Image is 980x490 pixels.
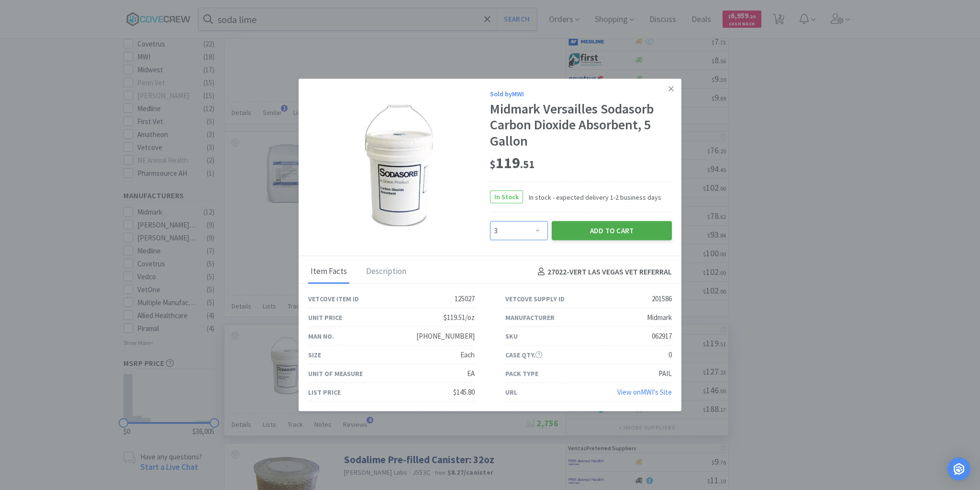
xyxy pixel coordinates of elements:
div: 201586 [652,293,672,305]
div: Unit of Measure [308,368,363,379]
div: [PHONE_NUMBER] [416,330,475,342]
div: $119.51/oz [444,312,475,323]
div: Manufacturer [505,312,555,323]
div: List Price [308,387,341,398]
div: Item Facts [308,260,349,284]
div: SKU [505,331,518,342]
span: 119 [490,153,535,172]
div: 0 [668,349,672,361]
div: Case Qty. [505,350,542,360]
button: Add to Cart [552,221,672,240]
img: 054268f736194cee81970bbe373380f1_201586.png [362,102,435,227]
div: Sold by MWI [490,88,672,99]
div: Midmark [647,312,672,323]
div: Unit Price [308,312,342,323]
div: $145.80 [453,387,475,398]
div: Description [364,260,409,284]
span: In stock - expected delivery 1-2 business days [523,192,661,202]
div: Vetcove Item ID [308,294,359,304]
span: In Stock [490,191,523,203]
h4: 27022 - VERT LAS VEGAS VET REFERRAL [534,266,672,278]
span: . 51 [520,157,535,171]
div: Midmark Versailles Sodasorb Carbon Dioxide Absorbent, 5 Gallon [490,101,672,149]
div: Pack Type [505,368,538,379]
div: Size [308,350,321,360]
div: 125027 [455,293,475,305]
div: Vetcove Supply ID [505,294,565,304]
a: View onMWI's Site [617,387,672,397]
div: EA [467,368,475,379]
div: Each [460,349,475,361]
div: Man No. [308,331,334,342]
span: $ [490,157,496,171]
div: 062917 [652,330,672,342]
div: Open Intercom Messenger [947,457,970,480]
div: URL [505,387,517,398]
div: PAIL [658,368,672,379]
